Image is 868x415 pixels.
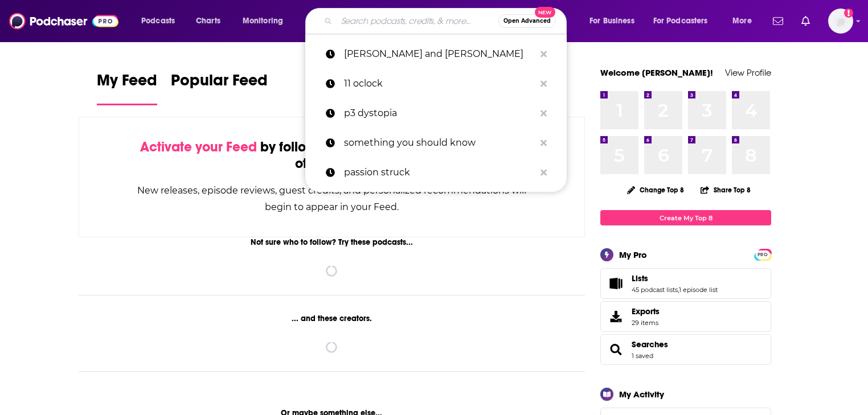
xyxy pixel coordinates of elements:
[632,273,648,283] span: Lists
[9,10,118,32] img: Podchaser - Follow, Share and Rate Podcasts
[344,98,535,128] p: p3 dystopia
[632,306,660,317] span: Exports
[344,69,535,98] p: 11 oclock
[679,286,718,294] a: 1 episode list
[305,128,567,158] a: something you should know
[305,98,567,128] a: p3 dystopia
[646,12,724,30] button: open menu
[140,138,257,155] span: Activate your Feed
[600,268,771,299] span: Lists
[844,9,853,18] svg: Add a profile image
[136,139,527,172] div: by following Podcasts, Creators, Lists, and other Users!
[535,7,555,18] span: New
[828,9,853,34] button: Show profile menu
[589,13,634,29] span: For Business
[344,128,535,158] p: something you should know
[133,12,190,30] button: open menu
[503,18,551,24] span: Open Advanced
[797,11,814,31] a: Show notifications dropdown
[189,12,227,30] a: Charts
[700,179,751,201] button: Share Top 8
[79,314,585,323] div: ... and these creators.
[498,14,556,28] button: Open AdvancedNew
[756,250,769,258] a: PRO
[243,13,283,29] span: Monitoring
[725,67,771,78] a: View Profile
[344,39,535,69] p: maggie and perloff
[768,11,788,31] a: Show notifications dropdown
[604,309,627,324] span: Exports
[619,389,664,400] div: My Activity
[632,319,660,327] span: 29 items
[79,237,585,247] div: Not sure who to follow? Try these podcasts...
[344,158,535,187] p: passion struck
[619,249,647,260] div: My Pro
[620,183,691,197] button: Change Top 8
[632,273,718,283] a: Lists
[305,39,567,69] a: [PERSON_NAME] and [PERSON_NAME]
[632,339,668,350] a: Searches
[316,8,578,34] div: Search podcasts, credits, & more...
[732,13,752,29] span: More
[582,12,649,30] button: open menu
[141,13,175,29] span: Podcasts
[235,12,298,30] button: open menu
[600,67,713,78] a: Welcome [PERSON_NAME]!
[653,13,708,29] span: For Podcasters
[604,342,627,358] a: Searches
[632,286,678,294] a: 45 podcast lists
[305,158,567,187] a: passion struck
[136,182,527,215] div: New releases, episode reviews, guest credits, and personalized recommendations will begin to appe...
[678,286,679,294] span: ,
[632,352,653,360] a: 1 saved
[337,12,498,30] input: Search podcasts, credits, & more...
[97,71,157,97] span: My Feed
[600,210,771,225] a: Create My Top 8
[828,9,853,34] img: User Profile
[305,69,567,98] a: 11 oclock
[171,71,268,105] a: Popular Feed
[97,71,157,105] a: My Feed
[171,71,268,97] span: Popular Feed
[604,276,627,291] a: Lists
[756,250,769,259] span: PRO
[828,9,853,34] span: Logged in as ereardon
[600,334,771,365] span: Searches
[724,12,766,30] button: open menu
[600,301,771,332] a: Exports
[196,13,220,29] span: Charts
